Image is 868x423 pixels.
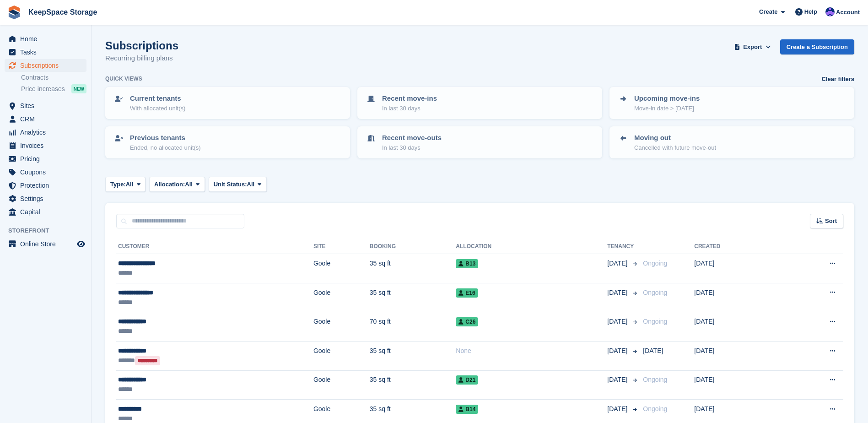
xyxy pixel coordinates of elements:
img: Chloe Clark [825,7,835,16]
span: Ongoing [643,405,667,412]
p: Current tenants [130,93,185,104]
th: Tenancy [607,239,639,254]
span: Analytics [20,126,75,139]
button: Export [733,39,773,54]
span: Invoices [20,139,75,152]
a: Recent move-outs In last 30 days [358,127,601,157]
th: Booking [370,239,456,254]
td: 35 sq ft [370,254,456,283]
span: All [126,180,134,189]
span: E16 [456,288,478,298]
div: NEW [71,84,86,93]
a: menu [5,113,86,125]
span: Tasks [20,46,75,59]
th: Customer [116,239,313,254]
button: Allocation: All [149,177,205,192]
a: menu [5,192,86,205]
button: Type: All [105,177,146,192]
img: stora-icon-8386f47178a22dfd0bd8f6a31ec36ba5ce8667c1dd55bd0f319d3a0aa187defe.svg [7,5,21,19]
a: Recent move-ins In last 30 days [358,88,601,118]
p: Cancelled with future move-out [634,143,716,152]
span: All [185,180,193,189]
p: Recent move-outs [382,133,442,143]
span: Allocation: [154,180,185,189]
a: Moving out Cancelled with future move-out [610,127,853,157]
a: KeepSpace Storage [25,5,101,20]
span: [DATE] [607,404,629,414]
span: Create [759,7,777,16]
th: Site [313,239,370,254]
td: Goole [313,254,370,283]
a: menu [5,206,86,218]
p: In last 30 days [382,104,437,113]
p: Ended, no allocated unit(s) [130,143,201,152]
button: Unit Status: All [209,177,267,192]
td: Goole [313,341,370,370]
a: Upcoming move-ins Move-in date > [DATE] [610,88,853,118]
td: [DATE] [694,312,780,342]
td: 70 sq ft [370,312,456,342]
span: C26 [456,317,478,326]
span: [DATE] [607,259,629,268]
span: CRM [20,113,75,125]
a: menu [5,179,86,192]
span: Price increases [21,85,65,93]
a: Previous tenants Ended, no allocated unit(s) [106,127,349,157]
td: 35 sq ft [370,370,456,400]
p: With allocated unit(s) [130,104,185,113]
span: Pricing [20,152,75,165]
span: [DATE] [607,346,629,356]
p: Recurring billing plans [105,53,178,64]
td: 35 sq ft [370,283,456,312]
span: [DATE] [643,347,663,354]
h6: Quick views [105,75,142,83]
span: Subscriptions [20,59,75,72]
span: B14 [456,405,478,414]
a: Contracts [21,73,86,82]
span: Settings [20,192,75,205]
a: menu [5,126,86,139]
p: Moving out [634,133,716,143]
span: [DATE] [607,288,629,298]
span: Ongoing [643,376,667,383]
span: Home [20,33,75,45]
p: Upcoming move-ins [634,93,700,104]
td: [DATE] [694,341,780,370]
span: Capital [20,206,75,218]
th: Allocation [456,239,607,254]
td: 35 sq ft [370,341,456,370]
span: Help [804,7,817,16]
a: menu [5,59,86,72]
span: [DATE] [607,375,629,385]
span: Ongoing [643,260,667,267]
td: [DATE] [694,283,780,312]
span: Online Store [20,238,75,250]
a: menu [5,33,86,45]
a: Clear filters [821,75,854,84]
td: [DATE] [694,254,780,283]
a: menu [5,166,86,179]
td: Goole [313,312,370,342]
span: Coupons [20,166,75,179]
td: [DATE] [694,370,780,400]
a: menu [5,238,86,250]
th: Created [694,239,780,254]
span: D21 [456,375,478,385]
span: Protection [20,179,75,192]
span: Storefront [8,226,91,235]
span: [DATE] [607,317,629,326]
span: All [247,180,255,189]
span: Unit Status: [214,180,247,189]
span: Ongoing [643,318,667,325]
span: Ongoing [643,289,667,296]
span: Account [836,8,860,17]
a: Price increases NEW [21,84,86,94]
a: Create a Subscription [780,39,854,54]
span: B13 [456,259,478,268]
h1: Subscriptions [105,39,178,52]
span: Sites [20,99,75,112]
a: menu [5,46,86,59]
p: Recent move-ins [382,93,437,104]
p: Previous tenants [130,133,201,143]
p: Move-in date > [DATE] [634,104,700,113]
